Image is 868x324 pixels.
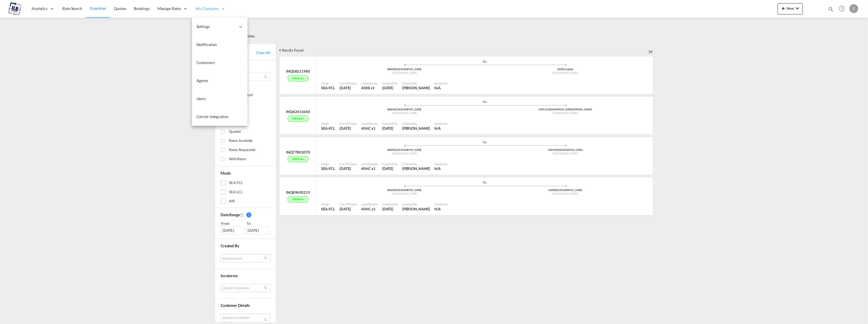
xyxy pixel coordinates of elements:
[339,166,357,171] div: 20 Aug 2025
[402,126,430,131] span: [PERSON_NAME]
[221,243,239,248] span: Created By
[221,226,244,234] div: [DATE]
[215,34,255,39] span: Manage all your searches
[279,177,653,218] div: INQ89690219With rates assets/icons/custom/ship-fill.svgassets/icons/custom/roll-o-plane.svgOrigin...
[402,166,430,171] span: [PERSON_NAME]
[780,5,787,12] md-icon: icon-plus 400-fg
[196,60,215,65] span: Customers
[382,162,398,166] div: Created On
[382,121,398,126] div: Created On
[192,108,247,126] a: Carrier Integration
[553,192,578,195] span: [GEOGRAPHIC_DATA]
[114,6,126,11] span: Quotes
[849,4,858,13] div: S
[392,111,417,114] span: [GEOGRAPHIC_DATA]
[286,150,310,155] div: INQ77803070
[780,6,801,11] span: New
[392,192,417,195] span: [GEOGRAPHIC_DATA]
[387,108,422,111] span: BEANR [GEOGRAPHIC_DATA]
[157,6,181,11] span: Manage Rates
[435,126,441,131] div: N/A
[395,148,396,151] span: |
[482,100,488,103] md-icon: assets/icons/custom/ship-fill.svg
[196,96,206,101] span: Users
[134,6,150,11] span: Bookings
[221,303,250,308] span: Customer Details
[339,126,351,131] span: [DATE]
[402,166,430,171] div: Jonas Cassimon
[192,36,247,54] a: Notification
[387,68,422,71] span: BEANR [GEOGRAPHIC_DATA]
[553,152,578,155] span: [GEOGRAPHIC_DATA]
[229,147,256,153] div: Rates Requested
[435,206,441,211] div: N/A
[288,116,308,122] div: With rates
[339,85,357,90] div: 28 Aug 2025
[62,6,82,11] span: Rate Search
[256,50,270,55] a: Clear All
[321,121,335,126] div: Mode
[192,72,247,90] a: Agents
[382,166,393,171] span: [DATE]
[382,81,398,85] div: Created On
[192,18,247,36] div: Settings
[288,75,308,82] div: With rates
[321,206,335,211] div: SEA-FCL
[402,207,430,211] span: [PERSON_NAME]
[837,4,849,14] div: Help
[435,81,448,85] div: Incoterms
[229,156,246,162] div: With rates
[321,85,335,90] div: SEA-FCL
[392,152,417,155] span: [GEOGRAPHIC_DATA]
[339,206,357,211] div: 20 Aug 2025
[321,166,335,171] div: SEA-FCL
[339,126,357,131] div: 20 Aug 2025
[395,108,396,111] span: |
[361,85,378,90] div: 40RE x 1
[221,221,245,226] div: From
[382,126,393,131] span: [DATE]
[361,162,378,166] div: Load Details
[339,81,357,85] div: Cut Off Date
[221,273,238,278] span: Incoterms
[382,85,398,90] div: 28 Aug 2025
[402,202,430,206] div: Created By
[196,24,236,29] span: Settings
[279,137,653,178] div: INQ77803070With rates assets/icons/custom/ship-fill.svgassets/icons/custom/roll-o-plane.svgOrigin...
[279,57,653,97] div: INQ58211980With rates assets/icons/custom/ship-fill.svgassets/icons/custom/roll-o-plane.svgOrigin...
[286,69,310,74] div: INQ58211980
[339,86,351,90] span: [DATE]
[392,71,417,74] span: [GEOGRAPHIC_DATA]
[286,190,310,195] div: INQ89690219
[321,126,335,131] div: SEA-FCL
[794,5,801,12] md-icon: icon-chevron-down
[321,162,335,166] div: Mode
[339,121,357,126] div: Cut Off Date
[387,148,422,151] span: BEANR [GEOGRAPHIC_DATA]
[435,121,448,126] div: Incoterms
[321,202,335,206] div: Mode
[339,207,351,211] span: [DATE]
[553,71,578,74] span: [GEOGRAPHIC_DATA]
[32,6,47,11] span: Analytics
[8,2,21,15] img: 625ebc90a5f611efb2de8361e036ac32.png
[482,141,488,143] md-icon: assets/icons/custom/ship-fill.svg
[264,75,268,79] md-icon: icon-magnify
[246,226,269,234] div: [DATE]
[649,44,653,56] div: Sort by: Created on
[221,189,270,195] md-checkbox: SEA-LCL
[402,162,430,166] div: Created By
[402,86,430,90] span: [PERSON_NAME]
[435,166,441,171] div: N/A
[382,206,398,211] div: 20 Aug 2025
[402,85,430,90] div: Sebastian Erren
[229,138,253,144] div: Rates available
[229,92,253,98] div: Booking placed
[395,188,396,192] span: |
[361,206,378,211] div: 40HC x 1
[556,188,557,192] span: |
[435,85,441,90] div: N/A
[196,114,229,119] span: Carrier Integration
[286,109,310,114] div: INQ42413640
